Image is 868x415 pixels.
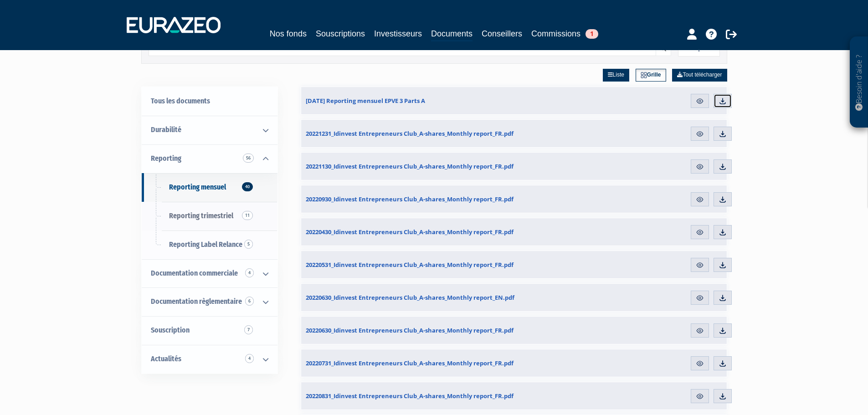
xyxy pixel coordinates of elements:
[151,154,181,163] span: Reporting
[242,211,253,220] span: 11
[696,97,704,105] img: eye.svg
[151,354,181,363] span: Actualités
[301,284,569,311] a: 20220630_Idinvest Entrepreneurs Club_A-shares_Monthly report_EN.pdf
[301,153,569,180] a: 20221130_Idinvest Entrepreneurs Club_A-shares_Monthly report_FR.pdf
[306,97,425,105] span: [DATE] Reporting mensuel EPVE 3 Parts A
[719,97,727,105] img: download.svg
[306,162,514,170] span: 20221130_Idinvest Entrepreneurs Club_A-shares_Monthly report_FR.pdf
[169,211,233,220] span: Reporting trimestriel
[245,297,254,306] span: 6
[142,144,277,173] a: Reporting 56
[244,240,253,249] span: 5
[641,72,647,78] img: grid.svg
[243,154,254,163] span: 56
[696,261,704,269] img: eye.svg
[696,327,704,335] img: eye.svg
[151,125,181,134] span: Durabilité
[151,326,190,334] span: Souscription
[142,287,277,316] a: Documentation règlementaire 6
[301,317,569,344] a: 20220630_Idinvest Entrepreneurs Club_A-shares_Monthly report_FR.pdf
[306,293,514,302] span: 20220630_Idinvest Entrepreneurs Club_A-shares_Monthly report_EN.pdf
[306,195,514,203] span: 20220930_Idinvest Entrepreneurs Club_A-shares_Monthly report_FR.pdf
[306,326,514,334] span: 20220630_Idinvest Entrepreneurs Club_A-shares_Monthly report_FR.pdf
[142,116,277,144] a: Durabilité
[854,41,864,123] p: Besoin d'aide ?
[142,231,277,259] a: Reporting Label Relance5
[316,27,365,40] a: Souscriptions
[142,202,277,231] a: Reporting trimestriel11
[142,173,277,202] a: Reporting mensuel40
[306,392,514,400] span: 20220831_Idinvest Entrepreneurs Club_A-shares_Monthly report_FR.pdf
[301,349,569,377] a: 20220731_Idinvest Entrepreneurs Club_A-shares_Monthly report_FR.pdf
[531,27,598,40] a: Commissions1
[696,163,704,171] img: eye.svg
[696,392,704,400] img: eye.svg
[696,130,704,138] img: eye.svg
[142,345,277,374] a: Actualités 4
[301,382,569,410] a: 20220831_Idinvest Entrepreneurs Club_A-shares_Monthly report_FR.pdf
[151,297,242,306] span: Documentation règlementaire
[719,195,727,204] img: download.svg
[719,327,727,335] img: download.svg
[719,163,727,171] img: download.svg
[431,27,473,41] a: Documents
[245,268,254,277] span: 4
[169,240,242,249] span: Reporting Label Relance
[696,359,704,368] img: eye.svg
[306,129,514,138] span: 20221231_Idinvest Entrepreneurs Club_A-shares_Monthly report_FR.pdf
[306,359,514,367] span: 20220731_Idinvest Entrepreneurs Club_A-shares_Monthly report_FR.pdf
[374,27,422,40] a: Investisseurs
[719,392,727,400] img: download.svg
[151,269,238,277] span: Documentation commerciale
[301,87,569,114] a: [DATE] Reporting mensuel EPVE 3 Parts A
[696,294,704,302] img: eye.svg
[301,120,569,147] a: 20221231_Idinvest Entrepreneurs Club_A-shares_Monthly report_FR.pdf
[306,228,514,236] span: 20220430_Idinvest Entrepreneurs Club_A-shares_Monthly report_FR.pdf
[242,182,253,191] span: 40
[636,69,666,82] a: Grille
[672,69,727,82] a: Tout télécharger
[603,69,629,82] a: Liste
[696,195,704,204] img: eye.svg
[142,87,277,116] a: Tous les documents
[245,354,254,363] span: 4
[719,261,727,269] img: download.svg
[719,359,727,368] img: download.svg
[301,218,569,246] a: 20220430_Idinvest Entrepreneurs Club_A-shares_Monthly report_FR.pdf
[719,130,727,138] img: download.svg
[301,251,569,278] a: 20220531_Idinvest Entrepreneurs Club_A-shares_Monthly report_FR.pdf
[169,183,226,191] span: Reporting mensuel
[142,316,277,345] a: Souscription7
[719,228,727,236] img: download.svg
[301,185,569,213] a: 20220930_Idinvest Entrepreneurs Club_A-shares_Monthly report_FR.pdf
[306,261,514,269] span: 20220531_Idinvest Entrepreneurs Club_A-shares_Monthly report_FR.pdf
[719,294,727,302] img: download.svg
[586,29,598,39] span: 1
[270,27,307,40] a: Nos fonds
[482,27,522,40] a: Conseillers
[142,259,277,288] a: Documentation commerciale 4
[244,325,253,334] span: 7
[696,228,704,236] img: eye.svg
[127,17,221,33] img: 1732889491-logotype_eurazeo_blanc_rvb.png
